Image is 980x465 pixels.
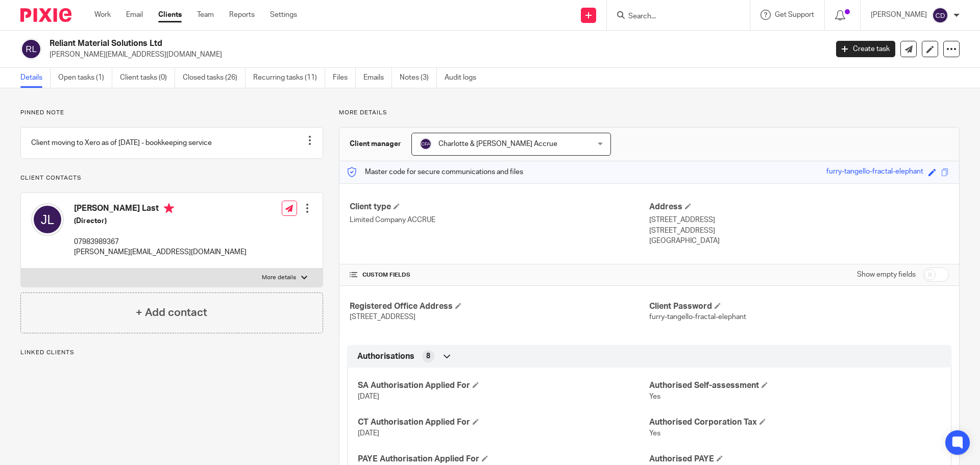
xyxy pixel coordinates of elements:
a: Client tasks (0) [120,68,175,88]
img: Pixie [20,8,71,22]
a: Clients [158,10,182,20]
p: 07983989367 [74,237,247,247]
label: Show empty fields [857,270,916,280]
span: 8 [426,351,430,361]
span: furry-tangello-fractal-elephant [649,313,746,321]
a: Create task [836,41,895,57]
p: More details [262,274,296,282]
span: [DATE] [358,430,379,437]
a: Reports [229,10,255,20]
a: Open tasks (1) [58,68,112,88]
div: furry-tangello-fractal-elephant [826,166,923,178]
h5: (Director) [74,216,247,226]
h4: Client Password [649,301,949,312]
h4: CUSTOM FIELDS [350,271,649,279]
a: Team [197,10,214,20]
h4: Registered Office Address [350,301,649,312]
h4: CT Authorisation Applied For [358,417,649,428]
h4: Authorised PAYE [649,454,941,464]
img: svg%3E [420,138,432,150]
p: [GEOGRAPHIC_DATA] [649,236,949,246]
h2: Reliant Material Solutions Ltd [50,38,667,49]
a: Files [333,68,356,88]
a: Work [94,10,111,20]
a: Emails [363,68,392,88]
p: [STREET_ADDRESS] [649,226,949,236]
h4: SA Authorisation Applied For [358,380,649,391]
a: Recurring tasks (11) [253,68,325,88]
p: Client contacts [20,174,323,182]
input: Search [627,12,719,21]
a: Closed tasks (26) [183,68,246,88]
a: Notes (3) [400,68,437,88]
p: Limited Company ACCRUE [350,215,649,225]
h4: Authorised Corporation Tax [649,417,941,428]
h4: Client type [350,202,649,212]
span: Yes [649,430,660,437]
p: More details [339,109,960,117]
a: Email [126,10,143,20]
a: Audit logs [445,68,484,88]
img: svg%3E [20,38,42,60]
span: Get Support [775,11,814,18]
a: Details [20,68,51,88]
p: [PERSON_NAME] [871,10,927,20]
h3: Client manager [350,139,401,149]
h4: Authorised Self-assessment [649,380,941,391]
h4: PAYE Authorisation Applied For [358,454,649,464]
p: Pinned note [20,109,323,117]
p: [PERSON_NAME][EMAIL_ADDRESS][DOMAIN_NAME] [74,247,247,257]
a: Settings [270,10,297,20]
img: svg%3E [31,203,64,236]
span: [DATE] [358,393,379,400]
h4: Address [649,202,949,212]
span: Authorisations [357,351,414,362]
img: svg%3E [932,7,948,23]
span: Yes [649,393,660,400]
h4: [PERSON_NAME] Last [74,203,247,216]
p: [PERSON_NAME][EMAIL_ADDRESS][DOMAIN_NAME] [50,50,821,60]
p: Linked clients [20,349,323,357]
p: [STREET_ADDRESS] [649,215,949,225]
span: Charlotte & [PERSON_NAME] Accrue [438,140,557,148]
h4: + Add contact [136,305,207,321]
span: [STREET_ADDRESS] [350,313,415,321]
i: Primary [164,203,174,213]
p: Master code for secure communications and files [347,167,523,177]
